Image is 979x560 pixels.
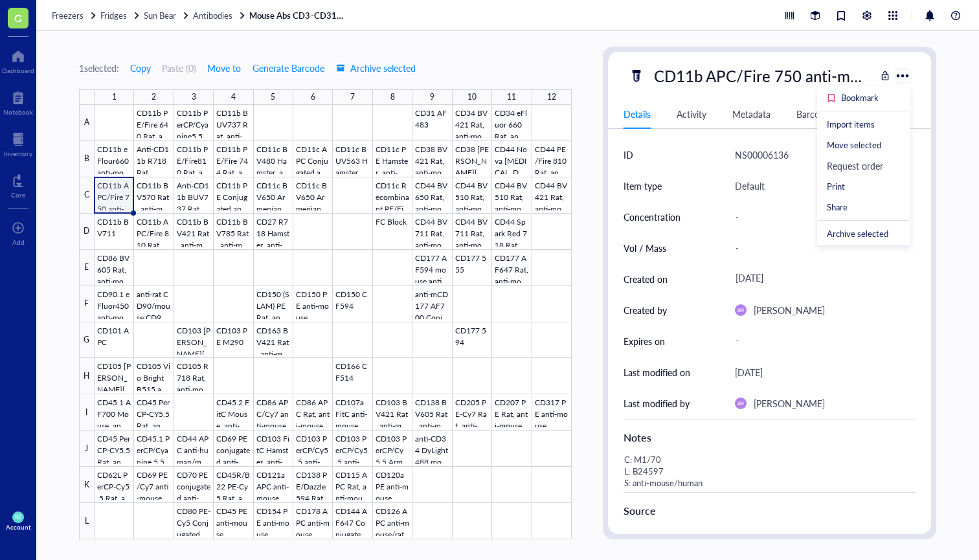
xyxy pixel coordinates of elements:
div: H [79,358,95,394]
div: 7 [350,89,355,105]
div: 8 [390,89,395,105]
button: Paste (0) [162,58,196,78]
span: RZ [15,514,21,521]
div: Barcode [796,107,829,121]
div: Concentration [624,210,681,224]
div: 2 [152,89,156,105]
div: Print [827,181,845,192]
div: 11 [507,89,516,105]
div: Last modified on [624,365,690,379]
div: 10 [467,89,477,105]
div: 9 [430,89,434,105]
div: Last modified by [624,396,690,410]
div: E [79,250,95,286]
div: - [730,203,910,230]
span: AM [737,308,744,313]
a: Fridges [100,10,141,21]
div: A [79,105,95,141]
div: NS00006136 [735,147,789,162]
div: L [79,503,95,539]
div: Created on [624,272,668,286]
span: Copy [130,63,151,73]
button: Archive selected [335,58,416,78]
div: Notes [624,430,916,445]
div: Bookmark [841,92,879,104]
div: 4 [231,89,236,105]
span: Fridges [100,9,127,21]
div: Inventory [4,150,32,157]
div: C: M1/70 L: B24597 S: anti-mouse/human [618,451,910,492]
div: [DATE] [735,364,763,380]
div: K [79,467,95,503]
span: Freezers [52,9,84,21]
span: Request order [827,159,901,173]
a: Inventory [4,129,32,157]
div: Notebook [3,108,33,116]
div: J [79,431,95,467]
div: Default [735,178,765,194]
a: Notebook [3,87,33,116]
button: Copy [129,58,152,78]
div: - [730,234,910,262]
div: Metadata [732,107,771,121]
div: Move selected [827,139,881,151]
div: B [79,141,95,177]
a: Freezers [52,10,98,21]
button: Move to [207,58,242,78]
div: Item type [624,179,662,193]
div: 5 [271,89,275,105]
span: AM [737,401,744,406]
div: ID [624,148,633,162]
span: G [14,10,22,26]
div: Core [11,191,25,199]
div: Source [624,503,916,519]
div: 3 [192,89,196,105]
span: Antibodies [193,9,232,21]
span: Sun Bear [144,9,176,21]
div: G [79,322,95,359]
span: Archive selected [336,63,416,73]
div: [PERSON_NAME] [754,302,825,318]
div: F [79,286,95,322]
a: Sun BearAntibodies [144,10,247,21]
div: Expires on [624,334,665,348]
div: Share [827,201,848,213]
div: Import items [827,118,875,130]
a: Dashboard [2,46,34,74]
div: Dashboard [2,67,34,74]
a: Mouse Abs CD3-CD317 (Right Half) [249,10,346,21]
div: CD11b APC/Fire 750 anti-mouse/human [648,62,875,89]
div: [DATE] [730,267,910,291]
div: 6 [311,89,315,105]
div: Add [12,238,25,246]
div: Activity [677,107,706,121]
div: Details [624,107,651,121]
div: Created by [624,303,667,317]
div: Account [6,523,31,531]
div: C [79,177,95,214]
div: I [79,394,95,431]
div: D [79,214,95,250]
div: [PERSON_NAME] [754,396,825,411]
button: Generate Barcode [252,58,325,78]
div: Archive selected [827,228,888,240]
div: - [730,330,910,353]
div: Vol / Mass [624,241,666,255]
div: 1 selected: [79,61,119,75]
span: Generate Barcode [253,63,324,73]
div: 12 [547,89,556,105]
a: Core [11,170,25,199]
span: Move to [207,63,241,73]
div: 1 [112,89,117,105]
